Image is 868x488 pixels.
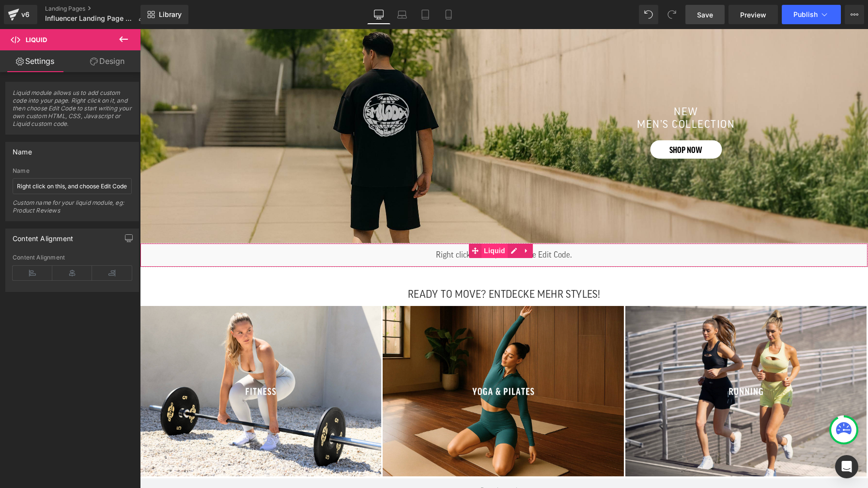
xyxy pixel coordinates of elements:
[26,36,47,44] span: Liquid
[341,214,368,229] span: Liquid
[19,8,31,21] div: v6
[72,50,142,72] a: Design
[13,229,73,243] div: Content Alignment
[835,455,858,478] div: Open Intercom Messenger
[13,168,132,174] div: Name
[534,77,558,88] font: new
[45,5,153,13] a: Landing Pages
[497,90,595,101] font: men’s collection
[793,11,818,18] span: Publish
[740,10,766,20] span: Preview
[437,5,460,24] a: Mobile
[13,142,32,156] div: Name
[390,5,414,24] a: Laptop
[510,111,582,130] a: SHOP NOW
[159,10,182,19] span: Library
[45,15,134,22] span: Influencer Landing Page Dev
[13,254,132,261] div: Content Alignment
[13,89,132,134] span: Liquid module allows us to add custom code into your page. Right click on it, and then choose Edi...
[13,199,132,221] div: Custom name for your liquid module, eg: Product Reviews
[697,10,713,20] span: Save
[845,5,864,24] button: More
[662,5,682,24] button: Redo
[367,5,390,24] a: Desktop
[4,5,37,24] a: v6
[728,5,778,24] a: Preview
[782,5,841,24] button: Publish
[529,112,562,129] span: SHOP NOW
[639,5,658,24] button: Undo
[380,214,393,229] a: Expand / Collapse
[414,5,437,24] a: Tablet
[140,5,188,24] a: New Library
